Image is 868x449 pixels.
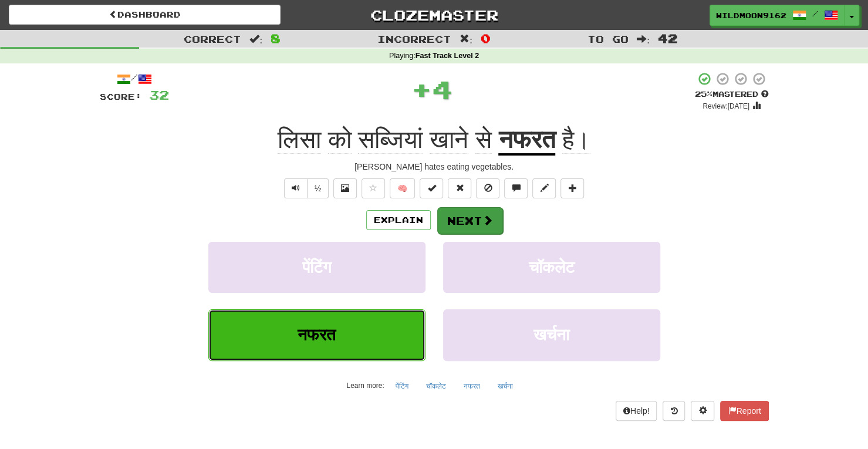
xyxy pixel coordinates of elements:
[432,75,452,104] span: 4
[437,207,503,234] button: Next
[282,178,329,198] div: Text-to-speech controls
[271,31,281,45] span: 8
[716,10,786,21] span: WildMoon9162
[333,178,357,198] button: Show image (alt+x)
[149,87,169,102] span: 32
[587,33,629,45] span: To go
[430,126,468,154] span: खाने
[710,5,845,26] a: WildMoon9162 /
[307,178,329,198] button: ½
[420,377,452,395] button: चॉकलेट
[498,126,555,156] u: नफरत
[416,52,479,60] strong: Fast Track Level 2
[100,72,169,86] div: /
[443,309,660,360] button: खर्चना
[184,33,241,45] span: Correct
[411,72,432,107] span: +
[208,242,425,293] button: पेंटिंग
[448,178,471,198] button: Reset to 0% Mastered (alt+r)
[663,401,685,421] button: Round history (alt+y)
[562,126,590,154] span: है।
[491,377,519,395] button: खर्चना
[481,31,491,45] span: 0
[249,34,262,44] span: :
[475,126,492,154] span: से
[298,5,570,25] a: Clozemaster
[362,178,385,198] button: Favorite sentence (alt+f)
[278,126,321,154] span: लिसा
[532,178,556,198] button: Edit sentence (alt+d)
[100,161,769,173] div: [PERSON_NAME] hates eating vegetables.
[346,382,384,390] small: Learn more:
[284,178,308,198] button: Play sentence audio (ctl+space)
[328,126,352,154] span: को
[366,210,431,230] button: Explain
[695,89,712,99] span: 25 %
[298,326,336,344] span: नफरत
[443,242,660,293] button: चॉकलेट
[637,34,650,44] span: :
[616,401,657,421] button: Help!
[457,377,487,395] button: नफरत
[476,178,499,198] button: Ignore sentence (alt+i)
[702,102,749,110] small: Review: [DATE]
[390,178,415,198] button: 🧠
[533,326,569,344] span: खर्चना
[302,258,332,276] span: पेंटिंग
[695,89,769,100] div: Mastered
[100,92,142,102] span: Score:
[208,309,425,360] button: नफरत
[377,33,451,45] span: Incorrect
[460,34,472,44] span: :
[9,5,281,25] a: Dashboard
[658,31,678,45] span: 42
[389,377,415,395] button: पेंटिंग
[560,178,584,198] button: Add to collection (alt+a)
[812,9,818,18] span: /
[420,178,443,198] button: Set this sentence to 100% Mastered (alt+m)
[504,178,528,198] button: Discuss sentence (alt+u)
[529,258,575,276] span: चॉकलेट
[720,401,768,421] button: Report
[358,126,423,154] span: सब्जियां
